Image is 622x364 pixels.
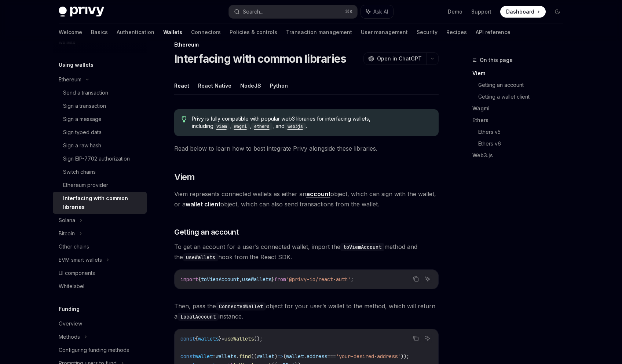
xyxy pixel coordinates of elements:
[472,67,569,79] a: Viem
[229,5,357,18] button: Search...⌘K
[174,41,439,48] div: Ethereum
[59,75,81,84] div: Ethereum
[423,274,432,284] button: Ask AI
[59,282,84,291] div: Whitelabel
[63,181,108,190] div: Ethereum provider
[307,353,327,360] span: address
[400,353,409,360] span: ));
[163,23,182,41] a: Wallets
[231,123,250,129] a: wagmi
[285,123,306,130] code: web3js
[351,276,354,283] span: ;
[213,123,230,130] code: viem
[198,77,231,94] button: React Native
[180,276,198,283] span: import
[174,301,439,321] span: Then, pass the object for your user’s wallet to the method, which will return a instance.
[180,335,195,342] span: const
[472,114,569,126] a: Ethers
[53,240,147,253] a: Other chains
[63,154,130,163] div: Sign EIP-7702 authorization
[63,141,101,150] div: Sign a raw hash
[186,201,220,208] a: wallet client
[59,216,75,225] div: Solana
[53,280,147,293] a: Whitelabel
[53,113,147,126] a: Sign a message
[63,128,102,137] div: Sign typed data
[361,23,408,41] a: User management
[174,143,439,154] span: Read below to learn how to best integrate Privy alongside these libraries.
[283,353,286,360] span: (
[239,353,251,360] span: find
[53,343,147,357] a: Configuring funding methods
[53,179,147,192] a: Ethereum provider
[286,353,304,360] span: wallet
[411,274,421,284] button: Copy the contents from the code block
[239,276,242,283] span: ,
[63,115,102,124] div: Sign a message
[446,23,467,41] a: Recipes
[251,123,272,130] code: ethers
[270,77,288,94] button: Python
[174,227,238,237] span: Getting an account
[219,335,222,342] span: }
[274,353,277,360] span: )
[377,55,422,62] span: Open in ChatGPT
[59,229,75,238] div: Bitcoin
[285,123,306,129] a: web3js
[59,23,82,41] a: Welcome
[174,77,189,94] button: React
[174,242,439,262] span: To get an account for a user’s connected wallet, import the method and the hook from the React SDK.
[59,7,104,17] img: dark logo
[213,123,230,129] a: viem
[500,6,546,18] a: Dashboard
[251,353,257,360] span: ((
[373,8,388,15] span: Ask AI
[186,201,220,208] strong: wallet client
[59,346,129,354] div: Configuring funding methods
[236,353,239,360] span: .
[327,353,336,360] span: ===
[448,8,462,15] a: Demo
[59,269,95,277] div: UI components
[53,192,147,214] a: Interfacing with common libraries
[304,353,307,360] span: .
[59,242,89,251] div: Other chains
[53,266,147,280] a: UI components
[336,353,400,360] span: 'your-desired-address'
[478,79,569,91] a: Getting an account
[306,190,330,198] a: account
[178,313,219,321] code: LocalAccount
[213,353,216,360] span: =
[182,116,187,122] svg: Tip
[195,353,213,360] span: wallet
[53,317,147,330] a: Overview
[417,23,438,41] a: Security
[117,23,154,41] a: Authentication
[361,5,393,18] button: Ask AI
[476,23,511,41] a: API reference
[271,276,274,283] span: }
[53,152,147,165] a: Sign EIP-7702 authorization
[216,302,266,310] code: ConnectedWallet
[222,335,224,342] span: =
[286,276,351,283] span: '@privy-io/react-auth'
[174,189,439,209] span: Viem represents connected wallets as either an object, which can sign with the wallet, or a objec...
[53,99,147,113] a: Sign a transaction
[471,8,491,15] a: Support
[251,123,272,129] a: ethers
[345,9,353,15] span: ⌘ K
[53,139,147,152] a: Sign a raw hash
[59,319,82,328] div: Overview
[423,334,432,343] button: Ask AI
[180,353,195,360] span: const
[63,88,108,97] div: Send a transaction
[63,168,96,176] div: Switch chains
[59,60,94,69] h5: Using wallets
[257,353,274,360] span: wallet
[506,8,534,15] span: Dashboard
[230,23,277,41] a: Policies & controls
[183,253,218,261] code: useWallets
[201,276,239,283] span: toViemAccount
[63,102,106,110] div: Sign a transaction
